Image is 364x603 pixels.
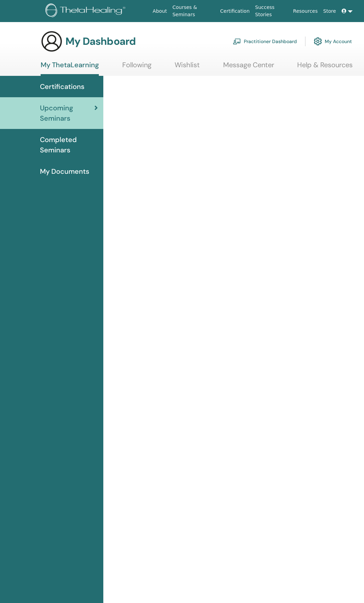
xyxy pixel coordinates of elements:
[41,61,99,76] a: My ThetaLearning
[321,5,339,18] a: Store
[65,35,136,48] h3: My Dashboard
[40,103,94,123] span: Upcoming Seminars
[170,1,218,21] a: Courses & Seminars
[175,61,200,74] a: Wishlist
[122,61,152,74] a: Following
[290,5,321,18] a: Resources
[150,5,169,18] a: About
[40,81,84,92] span: Certifications
[223,61,274,74] a: Message Center
[217,5,252,18] a: Certification
[297,61,353,74] a: Help & Resources
[40,166,89,177] span: My Documents
[41,30,63,52] img: generic-user-icon.jpg
[314,36,322,47] img: cog.svg
[40,134,98,155] span: Completed Seminars
[314,34,352,49] a: My Account
[45,3,128,19] img: logo.png
[252,1,290,21] a: Success Stories
[233,34,297,49] a: Practitioner Dashboard
[233,38,241,44] img: chalkboard-teacher.svg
